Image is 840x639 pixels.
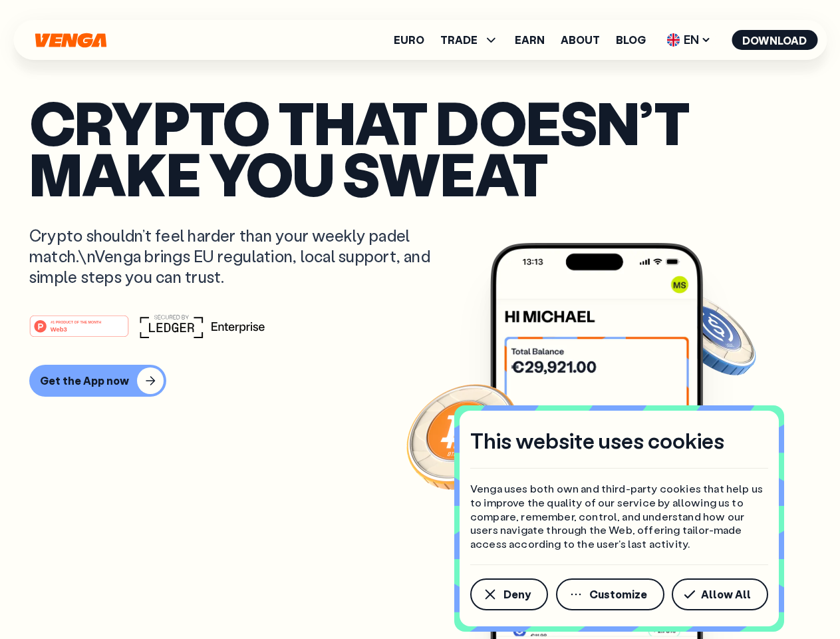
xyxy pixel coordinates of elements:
span: Deny [503,589,531,600]
img: Bitcoin [404,376,523,496]
a: About [561,35,600,45]
img: flag-uk [666,33,680,47]
a: Euro [394,35,424,45]
button: Deny [470,578,548,610]
p: Venga uses both own and third-party cookies that help us to improve the quality of our service by... [470,482,768,551]
span: EN [662,29,716,51]
p: Crypto shouldn’t feel harder than your weekly padel match.\nVenga brings EU regulation, local sup... [29,225,450,288]
span: Customize [589,589,647,600]
a: Get the App now [29,365,811,397]
a: Blog [616,35,646,45]
svg: Home [33,33,108,48]
span: TRADE [440,32,499,48]
span: TRADE [440,35,478,45]
h4: This website uses cookies [470,427,724,455]
a: Earn [515,35,545,45]
span: Allow All [701,589,751,600]
img: USDC coin [663,286,759,382]
tspan: Web3 [51,325,67,332]
div: Get the App now [40,374,129,387]
a: #1 PRODUCT OF THE MONTHWeb3 [29,323,129,340]
tspan: #1 PRODUCT OF THE MONTH [51,319,101,323]
button: Allow All [672,578,768,610]
p: Crypto that doesn’t make you sweat [29,97,811,198]
button: Customize [556,578,664,610]
button: Download [732,30,817,50]
button: Get the App now [29,365,166,397]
